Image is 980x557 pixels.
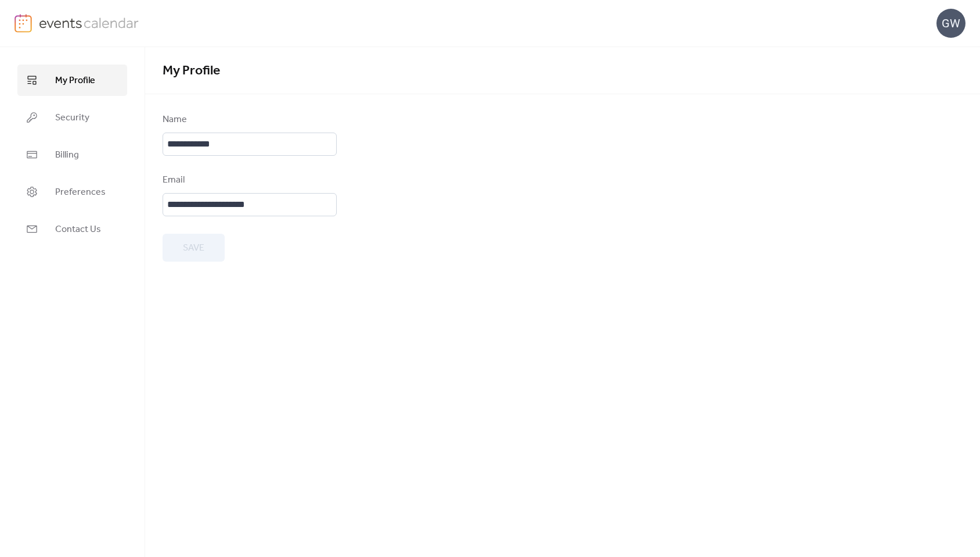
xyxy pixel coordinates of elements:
[17,102,127,133] a: Security
[17,139,127,170] a: Billing
[55,111,89,125] span: Security
[936,9,965,38] div: GW
[55,74,95,88] span: My Profile
[17,65,127,96] a: My Profile
[17,213,127,245] a: Contact Us
[39,14,139,31] img: logo-type
[55,223,101,237] span: Contact Us
[15,14,32,33] img: logo
[55,148,79,162] span: Billing
[163,113,334,127] div: Name
[17,176,127,208] a: Preferences
[163,58,220,84] span: My Profile
[163,173,334,187] div: Email
[55,185,106,199] span: Preferences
